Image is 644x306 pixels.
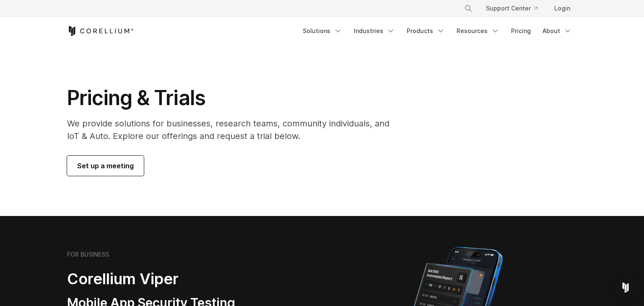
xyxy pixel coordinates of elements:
[67,270,282,288] h2: Corellium Viper
[67,85,401,111] h1: Pricing & Trials
[67,117,401,142] p: We provide solutions for businesses, research teams, community individuals, and IoT & Auto. Explo...
[67,156,144,176] a: Set up a meeting
[77,161,134,171] span: Set up a meeting
[67,26,134,36] a: Corellium Home
[538,23,577,39] a: About
[452,23,504,39] a: Resources
[615,278,636,298] div: Open Intercom Messenger
[298,23,577,39] div: Navigation Menu
[461,1,476,16] button: Search
[349,23,400,39] a: Industries
[298,23,347,39] a: Solutions
[548,1,577,16] a: Login
[67,251,109,258] h6: FOR BUSINESS
[479,1,544,16] a: Support Center
[506,23,536,39] a: Pricing
[454,1,577,16] div: Navigation Menu
[402,23,450,39] a: Products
